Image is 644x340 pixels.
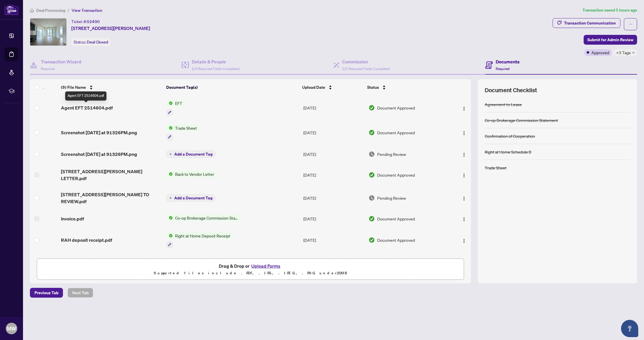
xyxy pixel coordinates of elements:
[30,8,34,12] span: home
[164,79,300,95] th: Document Tag(s)
[30,18,66,46] img: IMG-C12321729_1.jpg
[166,194,215,202] button: Add a Document Tag
[462,196,466,201] img: Logo
[219,262,282,270] span: Drag & Drop or
[462,173,466,178] img: Logo
[7,324,16,333] span: MW
[166,100,185,116] button: Status IconEFT
[61,84,86,90] span: (9) File Name
[301,209,366,228] td: [DATE]
[369,151,375,157] img: Document Status
[59,79,164,95] th: (9) File Name
[496,58,520,65] h4: Documents
[485,133,535,139] div: Confirmation of Cooperation
[462,131,466,135] img: Logo
[462,239,466,243] img: Logo
[367,84,379,90] span: Status
[166,125,173,131] img: Status Icon
[61,215,84,222] span: Invoice.pdf
[87,39,108,45] span: Deal Closed
[166,194,215,201] button: Add a Document Tag
[377,172,415,178] span: Document Approved
[301,186,366,209] td: [DATE]
[166,171,173,177] img: Status Icon
[621,320,638,337] button: Open asap
[61,104,113,111] span: Agent EFT 2514604.pdf
[564,18,616,28] div: Transaction Communication
[166,151,215,158] button: Add a Document Tag
[173,100,185,106] span: EFT
[300,79,365,95] th: Upload Date
[41,270,460,277] p: Supported files include .PDF, .JPG, .JPEG, .PNG under 25 MB
[459,170,469,180] button: Logo
[365,79,446,95] th: Status
[301,252,366,277] td: [DATE]
[174,152,212,156] span: Add a Document Tag
[485,117,558,123] div: Co-op Brokerage Commission Statement
[302,84,325,90] span: Upload Date
[166,233,173,239] img: Status Icon
[377,151,406,157] span: Pending Review
[71,18,100,25] div: Ticket #:
[71,25,150,32] span: [STREET_ADDRESS][PERSON_NAME]
[68,7,69,14] li: /
[87,19,100,24] span: 52490
[37,259,464,280] span: Drag & Drop orUpload FormsSupported files include .PDF, .JPG, .JPEG, .PNG under25MB
[587,35,633,44] span: Submit for Admin Review
[169,153,172,156] span: plus
[584,35,637,45] button: Submit for Admin Review
[301,120,366,145] td: [DATE]
[485,149,531,155] div: Right at Home Schedule B
[250,262,282,270] button: Upload Forms
[166,233,233,248] button: Status IconRight at Home Deposit Receipt
[41,58,81,65] h4: Transaction Wizard
[41,67,55,71] span: Required
[5,4,18,15] img: logo
[632,51,635,54] span: down
[377,129,415,136] span: Document Approved
[34,288,58,297] span: Previous Tab
[342,67,390,71] span: 2/2 Required Fields Completed
[462,217,466,222] img: Logo
[173,125,199,131] span: Trade Sheet
[166,215,241,221] button: Status IconCo-op Brokerage Commission Statement
[369,216,375,222] img: Document Status
[166,215,173,221] img: Status Icon
[369,195,375,201] img: Document Status
[68,288,93,298] button: Next Tab
[61,151,137,158] span: Screenshot [DATE] at 91326PM.png
[616,49,631,56] span: +3 Tags
[485,165,507,171] div: Trade Sheet
[459,103,469,112] button: Logo
[173,233,233,239] span: Right at Home Deposit Receipt
[582,7,637,14] article: Transaction saved 5 hours ago
[169,197,172,199] span: plus
[166,171,216,177] button: Status IconBack to Vendor Letter
[72,8,102,13] span: View Transaction
[377,237,415,243] span: Document Approved
[377,216,415,222] span: Document Approved
[342,58,390,65] h4: Commission
[61,191,162,205] span: [STREET_ADDRESS][PERSON_NAME] TO REVIEW.pdf
[459,128,469,137] button: Logo
[485,86,537,94] span: Document Checklist
[628,22,632,26] span: ellipsis
[485,101,522,107] div: Agreement to Lease
[496,67,509,71] span: Required
[301,95,366,120] td: [DATE]
[301,163,366,186] td: [DATE]
[462,106,466,111] img: Logo
[71,38,110,46] div: Status:
[36,8,65,13] span: Deal Processing
[166,100,173,106] img: Status Icon
[369,105,375,111] img: Document Status
[459,150,469,159] button: Logo
[61,129,137,136] span: Screenshot [DATE] at 91326PM.png
[377,105,415,111] span: Document Approved
[591,49,609,56] span: Approved
[192,67,239,71] span: 2/3 Required Fields Completed
[459,235,469,245] button: Logo
[369,172,375,178] img: Document Status
[462,152,466,157] img: Logo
